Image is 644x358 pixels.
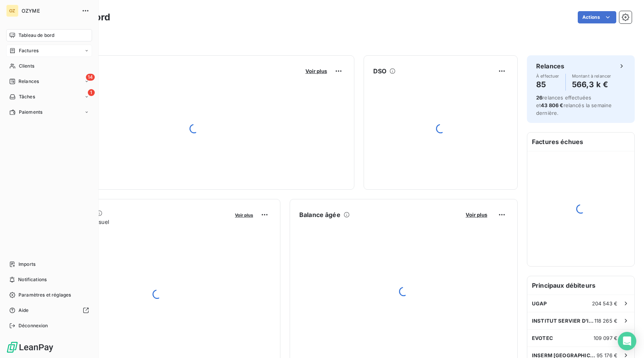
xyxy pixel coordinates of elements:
[527,276,634,295] h6: Principaux débiteurs
[6,91,92,103] a: 1Tâches
[572,78,611,91] h4: 566,3 k €
[303,68,329,75] button: Voir plus
[578,11,616,23] button: Actions
[18,307,29,314] span: Aide
[19,109,42,116] span: Paiements
[19,93,35,100] span: Tâches
[536,61,564,71] h6: Relances
[6,289,92,301] a: Paramètres et réglages
[6,258,92,270] a: Imports
[536,94,612,116] span: relances effectuées et relancés la semaine dernière.
[6,29,92,41] a: Tableau de bord
[18,322,48,329] span: Déconnexion
[618,332,636,350] div: Open Intercom Messenger
[6,304,92,317] a: Aide
[466,212,487,218] span: Voir plus
[536,78,559,91] h4: 85
[18,276,47,283] span: Notifications
[594,318,617,324] span: 118 265 €
[233,211,255,218] button: Voir plus
[536,74,559,78] span: À effectuer
[532,335,553,341] span: EVOTEC
[6,341,54,353] img: Logo LeanPay
[6,106,92,118] a: Paiements
[235,212,253,218] span: Voir plus
[6,75,92,88] a: 14Relances
[44,218,230,226] span: Chiffre d'affaires mensuel
[532,300,547,307] span: UGAP
[22,8,77,14] span: OZYME
[305,68,327,74] span: Voir plus
[572,74,611,78] span: Montant à relancer
[527,133,634,151] h6: Factures échues
[19,47,39,54] span: Factures
[88,89,95,96] span: 1
[532,318,594,324] span: INSTITUT SERVIER D'INNOVATION THERAPEUTIQUE
[19,63,34,70] span: Clients
[536,94,542,101] span: 26
[541,102,563,108] span: 43 806 €
[18,78,39,85] span: Relances
[373,66,386,76] h6: DSO
[299,210,340,219] h6: Balance âgée
[18,32,54,39] span: Tableau de bord
[6,60,92,72] a: Clients
[463,211,490,218] button: Voir plus
[18,261,35,268] span: Imports
[18,292,71,298] span: Paramètres et réglages
[592,300,617,307] span: 204 543 €
[594,335,617,341] span: 109 097 €
[6,5,18,17] div: OZ
[6,45,92,57] a: Factures
[86,74,95,81] span: 14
